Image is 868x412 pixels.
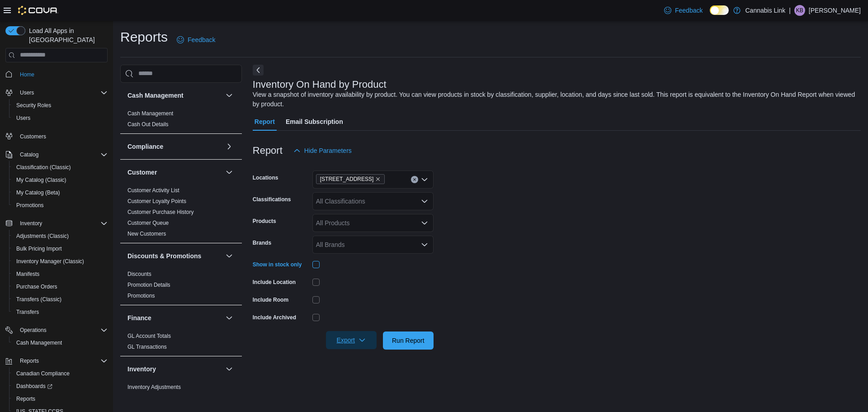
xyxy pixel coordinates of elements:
button: Finance [224,313,235,323]
a: Cash Management [13,337,66,348]
span: Transfers [13,307,108,317]
span: Export [331,331,371,349]
a: Dashboards [13,381,56,392]
p: [PERSON_NAME] [809,5,861,16]
a: Promotions [13,200,47,211]
button: Reports [9,393,111,405]
div: Cash Management [120,108,242,133]
span: Hide Parameters [304,146,352,155]
span: Customer Queue [127,219,169,227]
label: Locations [253,174,278,181]
a: Home [16,69,38,80]
a: Promotion Details [127,282,170,288]
p: | [789,5,791,16]
button: Operations [16,325,50,336]
button: Finance [127,313,222,322]
label: Brands [253,239,271,246]
span: Users [20,89,34,96]
span: Transfers (Classic) [13,294,108,305]
a: Security Roles [13,100,55,111]
span: Run Report [392,336,425,345]
span: New Customers [127,230,166,237]
input: Dark Mode [710,5,729,15]
span: Report [255,113,275,131]
span: 390 Springbank Drive [316,174,385,184]
a: Inventory Adjustments [127,384,181,390]
button: Open list of options [421,176,428,183]
button: Customer [127,168,222,177]
h3: Discounts & Promotions [127,251,201,260]
div: View a snapshot of inventory availability by product. You can view products in stock by classific... [253,90,856,109]
span: Inventory Adjustments [127,384,181,391]
span: GL Transactions [127,343,167,350]
span: Users [16,87,108,98]
div: Customer [120,185,242,243]
img: Cova [18,6,58,15]
span: Security Roles [13,100,108,111]
label: Include Archived [253,314,296,321]
a: New Customers [127,231,166,237]
button: Users [9,112,111,124]
span: Customers [20,133,46,140]
a: Manifests [13,269,43,279]
button: Customers [2,130,111,143]
a: Bulk Pricing Import [13,243,66,254]
button: Promotions [9,199,111,212]
span: Home [20,71,34,78]
span: Inventory Manager (Classic) [13,256,108,267]
button: Remove 390 Springbank Drive from selection in this group [375,176,381,182]
button: Discounts & Promotions [224,251,235,261]
span: Canadian Compliance [16,370,70,377]
span: Home [16,69,108,80]
span: GL Account Totals [127,332,171,340]
span: My Catalog (Beta) [13,187,108,198]
button: Reports [16,355,42,366]
span: Promotions [127,292,155,299]
span: [STREET_ADDRESS] [320,175,374,184]
button: Export [326,331,377,349]
span: Canadian Compliance [13,368,108,379]
a: Customers [16,131,50,142]
button: Classification (Classic) [9,161,111,174]
a: Customer Queue [127,220,169,226]
span: Customer Activity List [127,187,179,194]
button: Cash Management [127,91,222,100]
button: Manifests [9,268,111,280]
span: Customer Purchase History [127,208,194,216]
span: My Catalog (Classic) [13,175,108,185]
span: Operations [20,327,47,334]
span: Promotions [16,202,44,209]
a: Cash Out Details [127,121,169,128]
button: Run Report [383,331,434,350]
button: Purchase Orders [9,280,111,293]
a: Dashboards [9,380,111,393]
span: Transfers [16,308,39,316]
button: Next [253,65,264,76]
span: Reports [20,357,39,365]
span: Load All Apps in [GEOGRAPHIC_DATA] [25,26,108,44]
a: Adjustments (Classic) [13,231,72,242]
span: Operations [16,325,108,336]
button: Home [2,68,111,81]
h3: Inventory [127,365,156,374]
button: Compliance [224,141,235,152]
span: My Catalog (Beta) [16,189,60,196]
span: Promotions [13,200,108,211]
span: Adjustments (Classic) [13,231,108,242]
button: Reports [2,355,111,367]
button: Cash Management [224,90,235,101]
span: Reports [13,393,108,404]
a: Customer Purchase History [127,209,194,215]
span: Transfers (Classic) [16,296,61,303]
span: Purchase Orders [13,281,108,292]
button: Compliance [127,142,222,151]
h3: Inventory On Hand by Product [253,79,387,90]
span: Feedback [675,6,703,15]
a: Purchase Orders [13,281,61,292]
h3: Customer [127,168,157,177]
div: Kevin Bulario [794,5,805,16]
label: Show in stock only [253,261,302,268]
a: Cash Management [127,110,173,117]
span: Feedback [188,35,215,44]
span: Cash Management [16,339,62,346]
